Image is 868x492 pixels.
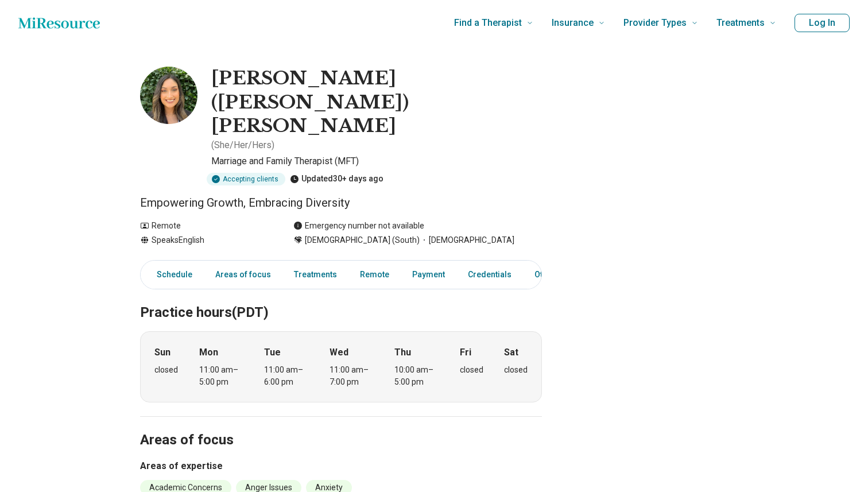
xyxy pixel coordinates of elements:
[293,220,424,232] div: Emergency number not available
[552,15,594,31] span: Insurance
[461,263,518,286] a: Credentials
[140,234,270,246] div: Speaks English
[207,173,285,185] div: Accepting clients
[460,346,471,359] strong: Fri
[18,11,100,34] a: Home page
[140,276,542,323] h2: Practice hours (PDT)
[211,154,542,168] p: Marriage and Family Therapist (MFT)
[394,346,411,359] strong: Thu
[199,346,218,359] strong: Mon
[208,263,278,286] a: Areas of focus
[420,234,514,246] span: [DEMOGRAPHIC_DATA]
[504,346,518,359] strong: Sat
[394,364,439,388] div: 10:00 am – 5:00 pm
[199,364,243,388] div: 11:00 am – 5:00 pm
[140,220,270,232] div: Remote
[330,364,374,388] div: 11:00 am – 7:00 pm
[504,364,528,376] div: closed
[460,364,483,376] div: closed
[140,403,542,450] h2: Areas of focus
[140,459,542,473] h3: Areas of expertise
[140,331,542,402] div: When does the program meet?
[330,346,348,359] strong: Wed
[623,15,687,31] span: Provider Types
[795,14,850,32] button: Log In
[528,263,569,286] a: Other
[716,15,765,31] span: Treatments
[454,15,522,31] span: Find a Therapist
[154,364,178,376] div: closed
[353,263,396,286] a: Remote
[211,67,542,138] h1: [PERSON_NAME] ([PERSON_NAME]) [PERSON_NAME]
[287,263,344,286] a: Treatments
[143,263,199,286] a: Schedule
[154,346,170,359] strong: Sun
[290,173,383,185] div: Updated 30+ days ago
[264,364,308,388] div: 11:00 am – 6:00 pm
[405,263,452,286] a: Payment
[140,67,197,124] img: Ambika Raswant, Marriage and Family Therapist (MFT)
[140,195,542,211] p: Empowering Growth, Embracing Diversity
[264,346,281,359] strong: Tue
[211,138,274,152] p: ( She/Her/Hers )
[305,234,420,246] span: [DEMOGRAPHIC_DATA] (South)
